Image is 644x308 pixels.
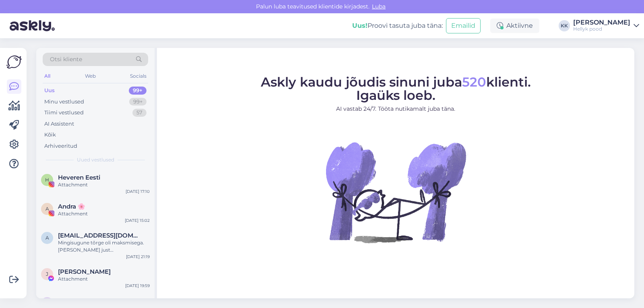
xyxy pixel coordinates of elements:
span: a [45,235,49,241]
div: [DATE] 21:19 [126,254,150,260]
div: Minu vestlused [44,98,84,106]
div: Hellyk pood [573,26,630,32]
span: Andra 🌸 [58,203,85,210]
div: [PERSON_NAME] [573,19,630,26]
div: Attachment [58,181,150,188]
div: Kõik [44,131,56,139]
span: annamariataidla@gmail.com [58,232,142,239]
span: J [46,271,48,277]
div: Proovi tasuta juba täna: [352,21,443,31]
div: Attachment [58,210,150,217]
span: Luba [369,3,388,10]
a: [PERSON_NAME]Hellyk pood [573,19,639,32]
div: Socials [128,71,148,81]
div: 99+ [129,87,147,95]
div: Web [83,71,97,81]
span: Otsi kliente [50,55,82,64]
div: Aktiivne [490,19,539,33]
span: Lenna Schmidt [58,297,111,304]
div: 57 [132,109,147,117]
span: Jane Sõna [58,268,111,275]
div: All [43,71,52,81]
span: H [45,177,49,183]
div: 99+ [129,98,147,106]
div: Arhiveeritud [44,142,77,150]
div: Attachment [58,275,150,283]
p: AI vastab 24/7. Tööta nutikamalt juba täna. [261,105,531,113]
span: Askly kaudu jõudis sinuni juba klienti. Igaüks loeb. [261,74,531,103]
div: AI Assistent [44,120,74,128]
div: [DATE] 19:59 [125,283,150,289]
div: [DATE] 17:10 [126,188,150,194]
div: KK [559,20,570,31]
span: 520 [462,74,486,90]
div: Tiimi vestlused [44,109,84,117]
img: Askly Logo [6,54,22,70]
div: Mingisugune tõrge oli maksmisega. [PERSON_NAME] just [PERSON_NAME] teavitus, et makse läks kenast... [58,239,150,254]
b: Uus! [352,22,367,29]
button: Emailid [446,18,481,33]
img: No Chat active [323,120,468,265]
div: [DATE] 15:02 [125,217,150,223]
div: Uus [44,87,55,95]
span: Heveren Eesti [58,174,100,181]
span: Uued vestlused [77,156,114,163]
span: A [45,206,49,212]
